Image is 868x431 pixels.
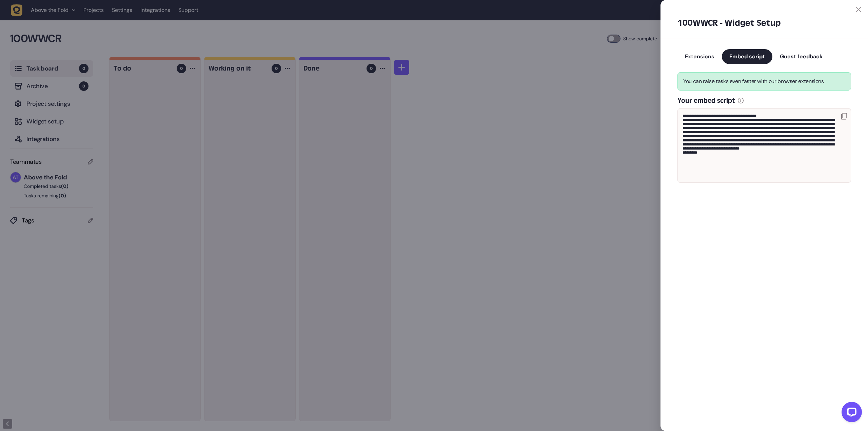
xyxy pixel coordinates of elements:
[729,53,765,60] span: Embed script
[683,77,845,86] p: You can raise tasks even faster with our browser extensions
[685,53,714,60] span: Extensions
[677,18,851,28] h2: 100WWCR - Widget Setup
[677,96,735,105] h4: Your embed script
[836,399,865,428] iframe: LiveChat chat widget
[780,53,823,60] span: Guest feedback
